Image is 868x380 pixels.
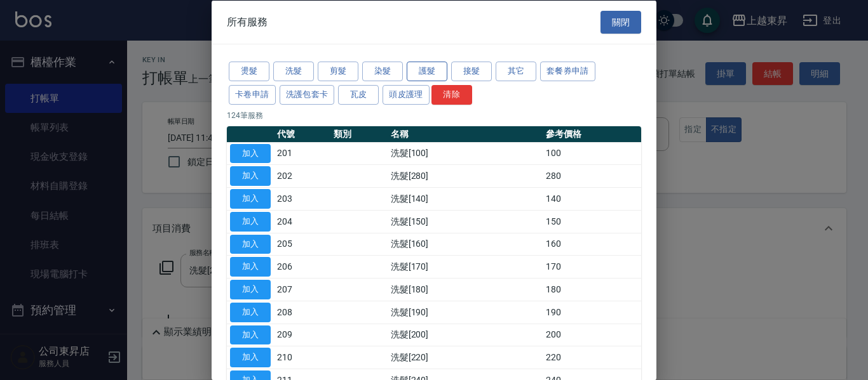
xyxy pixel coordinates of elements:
td: 209 [274,324,330,346]
button: 洗護包套卡 [280,84,335,104]
td: 220 [543,346,641,369]
td: 280 [543,164,641,187]
button: 剪髮 [318,62,358,81]
td: 160 [543,233,641,256]
button: 護髮 [407,62,447,81]
th: 名稱 [388,126,543,142]
td: 205 [274,233,330,256]
td: 洗髮[280] [388,164,543,187]
td: 140 [543,187,641,210]
button: 加入 [230,348,271,367]
td: 洗髮[140] [388,187,543,210]
button: 關閉 [600,10,641,34]
button: 頭皮護理 [383,84,430,104]
td: 洗髮[100] [388,142,543,165]
th: 代號 [274,126,330,142]
td: 203 [274,187,330,210]
button: 接髮 [451,62,492,81]
td: 洗髮[180] [388,278,543,301]
td: 洗髮[200] [388,324,543,346]
th: 類別 [330,126,387,142]
td: 100 [543,142,641,165]
button: 卡卷申請 [229,84,276,104]
button: 加入 [230,211,271,231]
button: 燙髮 [229,62,269,81]
button: 加入 [230,280,271,299]
td: 208 [274,301,330,324]
button: 加入 [230,143,271,163]
td: 洗髮[170] [388,255,543,278]
button: 套餐券申請 [540,62,595,81]
button: 加入 [230,234,271,254]
td: 洗髮[150] [388,210,543,233]
p: 124 筆服務 [227,109,641,121]
td: 206 [274,255,330,278]
button: 清除 [431,84,472,104]
button: 洗髮 [273,62,314,81]
td: 150 [543,210,641,233]
button: 加入 [230,302,271,322]
td: 洗髮[160] [388,233,543,256]
td: 204 [274,210,330,233]
td: 洗髮[220] [388,346,543,369]
span: 所有服務 [227,15,268,28]
button: 加入 [230,257,271,277]
button: 加入 [230,325,271,344]
th: 參考價格 [543,126,641,142]
td: 洗髮[190] [388,301,543,324]
td: 207 [274,278,330,301]
td: 200 [543,324,641,346]
td: 190 [543,301,641,324]
button: 加入 [230,189,271,209]
button: 加入 [230,166,271,186]
td: 201 [274,142,330,165]
button: 其它 [496,62,536,81]
td: 202 [274,164,330,187]
td: 170 [543,255,641,278]
button: 瓦皮 [338,84,379,104]
td: 210 [274,346,330,369]
button: 染髮 [362,62,403,81]
td: 180 [543,278,641,301]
